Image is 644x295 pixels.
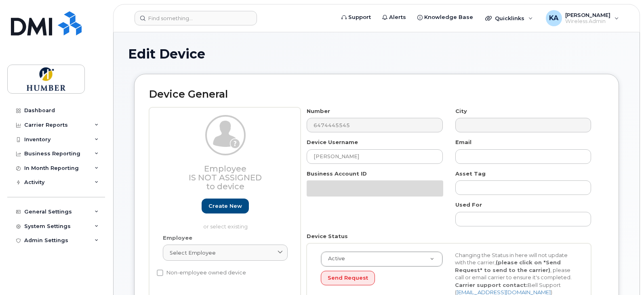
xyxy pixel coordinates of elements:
[206,182,244,191] span: to device
[321,271,375,286] button: Send Request
[128,47,625,61] h1: Edit Device
[307,232,348,240] label: Device Status
[455,107,467,115] label: City
[307,170,367,178] label: Business Account ID
[455,138,471,146] label: Email
[189,173,262,182] span: Is not assigned
[157,270,163,276] input: Non-employee owned device
[163,223,288,230] p: or select existing
[455,259,561,273] strong: (please click on "Send Request" to send to the carrier)
[455,170,486,178] label: Asset Tag
[163,234,192,242] label: Employee
[323,255,345,262] span: Active
[321,252,442,266] a: Active
[170,249,216,257] span: Select employee
[149,89,604,100] h2: Device General
[157,268,246,278] label: Non-employee owned device
[163,164,288,191] h3: Employee
[163,245,288,261] a: Select employee
[307,138,358,146] label: Device Username
[455,201,482,209] label: Used For
[455,282,528,288] strong: Carrier support contact:
[307,107,330,115] label: Number
[202,199,249,213] a: Create new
